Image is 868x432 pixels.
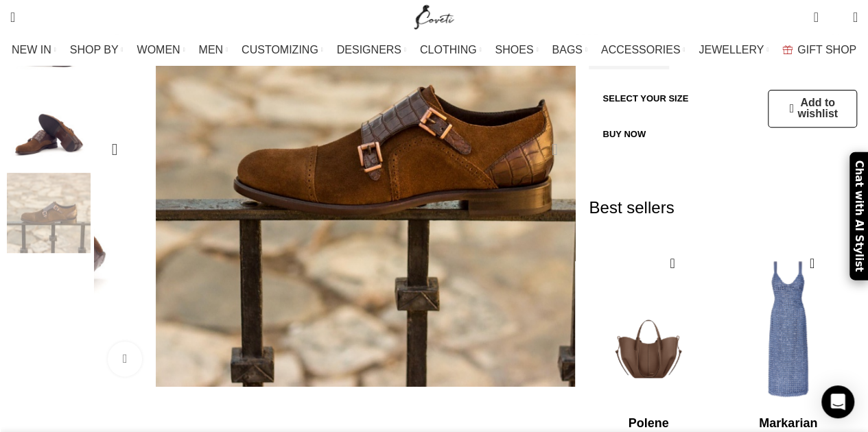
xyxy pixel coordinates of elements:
[70,36,124,64] a: SHOP BY
[411,10,457,22] a: Site logo
[789,97,837,119] a: Add to wishlist
[420,43,477,56] span: CLOTHING
[337,36,406,64] a: DESIGNERS
[199,43,224,56] span: MEN
[699,43,764,56] span: JEWELLERY
[7,86,91,167] img: Women's Double Monk
[589,415,708,432] h4: Polene
[589,84,702,112] button: SELECT YOUR SIZE
[806,3,825,31] a: 0
[782,45,793,54] img: GiftBag
[821,385,854,418] div: Open Intercom Messenger
[601,43,681,56] span: ACCESSORIES
[664,254,681,272] a: Quick view
[782,36,856,64] a: GIFT SHOP
[7,173,91,260] div: 4 / 4
[589,247,708,411] img: Polene-73.png
[7,86,91,173] div: 3 / 4
[3,3,22,31] a: Search
[829,3,843,31] div: My Wishlist
[97,132,132,167] div: Previous slide
[242,36,323,64] a: CUSTOMIZING
[729,415,848,432] h4: Markarian
[589,119,659,148] button: Buy now
[814,7,825,17] span: 0
[552,43,582,56] span: BAGS
[137,43,180,56] span: WOMEN
[12,43,51,56] span: NEW IN
[420,36,482,64] a: CLOTHING
[7,173,91,253] img: Women's Double Monk
[797,43,856,56] span: GIFT SHOP
[12,36,56,64] a: NEW IN
[495,43,533,56] span: SHOES
[729,247,848,411] img: Markarian-Dancing-Queen-Blue-Shift-Dress-scaled.jpg
[3,36,865,64] div: Main navigation
[337,43,401,56] span: DESIGNERS
[495,36,538,64] a: SHOES
[242,43,318,56] span: CUSTOMIZING
[537,132,572,167] div: Next slide
[601,36,685,64] a: ACCESSORIES
[832,14,842,24] span: 0
[137,36,185,64] a: WOMEN
[589,169,858,247] h2: Best sellers
[552,36,587,64] a: BAGS
[699,36,769,64] a: JEWELLERY
[797,97,838,119] span: Add to wishlist
[804,254,821,272] a: Quick view
[199,36,228,64] a: MEN
[70,43,119,56] span: SHOP BY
